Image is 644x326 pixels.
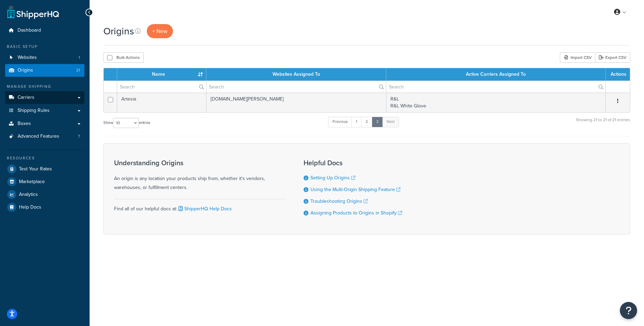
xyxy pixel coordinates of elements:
[5,104,84,117] a: Shipping Rules
[620,302,637,319] button: Open Resource Center
[117,93,206,112] td: Artesia
[76,67,80,73] span: 21
[5,64,84,77] a: Origins 21
[328,117,352,127] a: Previous
[351,117,362,127] a: 1
[117,81,206,93] input: Search
[595,52,630,63] a: Export CSV
[114,199,286,213] div: Find all of our helpful docs at:
[177,205,232,212] a: ShipperHQ Help Docs
[19,179,45,185] span: Marketplace
[18,55,37,61] span: Websites
[386,93,606,112] td: R&L R&L White Glove
[5,44,84,50] div: Basic Setup
[18,121,31,127] span: Boxes
[19,166,52,172] span: Test Your Rates
[147,24,173,38] a: + New
[206,93,386,112] td: [DOMAIN_NAME][PERSON_NAME]
[18,28,41,33] span: Dashboard
[382,117,399,127] a: Next
[5,176,84,188] a: Marketplace
[5,130,84,143] li: Advanced Features
[113,118,139,128] select: Showentries
[576,116,630,131] div: Showing 21 to 21 of 21 entries
[5,24,84,37] a: Dashboard
[5,155,84,161] div: Resources
[361,117,372,127] a: 2
[79,55,80,61] span: 1
[103,118,150,128] label: Show entries
[19,204,41,210] span: Help Docs
[206,68,386,81] th: Websites Assigned To
[7,5,59,19] a: ShipperHQ Home
[304,159,402,167] h3: Helpful Docs
[5,130,84,143] a: Advanced Features 7
[5,188,84,201] a: Analytics
[386,81,605,93] input: Search
[117,68,206,81] th: Name : activate to sort column ascending
[206,81,386,93] input: Search
[310,198,368,205] a: Troubleshooting Origins
[103,52,144,63] button: Bulk Actions
[18,134,59,139] span: Advanced Features
[114,159,286,167] h3: Understanding Origins
[310,209,402,217] a: Assigning Products to Origins in Shopify
[606,68,630,81] th: Actions
[5,117,84,130] a: Boxes
[5,201,84,213] a: Help Docs
[19,192,38,198] span: Analytics
[18,108,50,114] span: Shipping Rules
[5,51,84,64] a: Websites 1
[152,27,167,35] span: + New
[310,186,400,193] a: Using the Multi-Origin Shipping Feature
[372,117,383,127] a: 3
[78,134,80,139] span: 7
[5,64,84,77] li: Origins
[386,68,606,81] th: Active Carriers Assigned To
[18,67,33,73] span: Origins
[18,95,34,101] span: Carriers
[114,159,286,192] div: An origin is any location your products ship from, whether it's vendors, warehouses, or fulfillme...
[5,84,84,90] div: Manage Shipping
[103,24,134,38] h1: Origins
[5,91,84,104] a: Carriers
[560,52,595,63] div: Import CSV
[5,51,84,64] li: Websites
[310,174,355,181] a: Setting Up Origins
[5,163,84,175] a: Test Your Rates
